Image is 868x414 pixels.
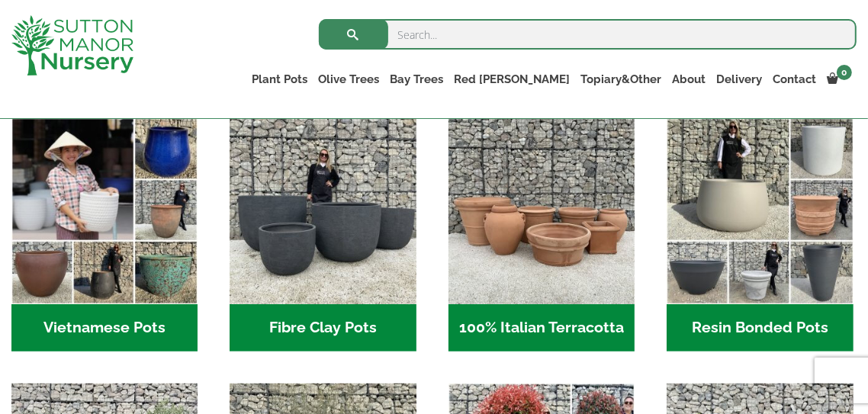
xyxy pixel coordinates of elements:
h2: Vietnamese Pots [11,304,198,351]
img: Home - 1B137C32 8D99 4B1A AA2F 25D5E514E47D 1 105 c [448,118,635,304]
img: logo [11,15,133,75]
a: About [667,69,711,90]
a: Visit product category Resin Bonded Pots [667,118,853,351]
a: Bay Trees [384,69,448,90]
a: Topiary&Other [575,69,667,90]
a: Plant Pots [246,69,313,90]
a: Visit product category Vietnamese Pots [11,118,198,351]
h2: Fibre Clay Pots [230,304,416,351]
a: Contact [767,69,821,90]
a: Visit product category Fibre Clay Pots [230,118,416,351]
img: Home - 6E921A5B 9E2F 4B13 AB99 4EF601C89C59 1 105 c [11,118,198,304]
a: 0 [821,69,857,90]
h2: Resin Bonded Pots [667,304,853,351]
img: Home - 67232D1B A461 444F B0F6 BDEDC2C7E10B 1 105 c [667,118,853,304]
h2: 100% Italian Terracotta [448,304,635,351]
a: Olive Trees [313,69,384,90]
img: Home - 8194B7A3 2818 4562 B9DD 4EBD5DC21C71 1 105 c 1 [230,118,416,304]
a: Red [PERSON_NAME] [448,69,575,90]
a: Delivery [711,69,767,90]
a: Visit product category 100% Italian Terracotta [448,118,635,351]
input: Search... [319,19,857,50]
span: 0 [837,65,852,80]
